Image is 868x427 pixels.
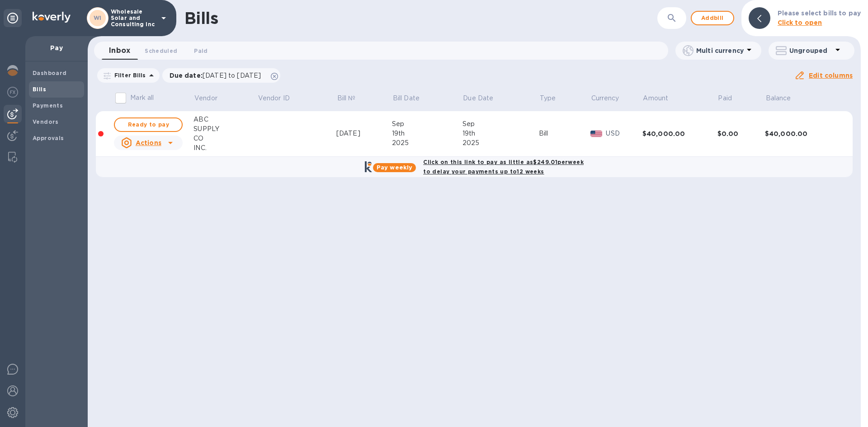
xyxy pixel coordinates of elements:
[33,86,46,93] b: Bills
[7,87,18,98] img: Foreign exchange
[462,129,539,138] div: 19th
[463,94,493,103] p: Due Date
[642,129,717,138] div: $40,000.00
[193,134,257,143] div: CO
[392,129,462,138] div: 19th
[590,131,603,137] img: USD
[33,43,80,52] p: Pay
[94,14,102,21] b: WI
[766,94,803,103] span: Balance
[691,11,734,25] button: Addbill
[109,44,130,57] span: Inbox
[540,94,556,103] p: Type
[540,94,568,103] span: Type
[643,94,668,103] p: Amount
[699,13,726,23] span: Add bill
[718,94,732,103] p: Paid
[337,94,368,103] span: Bill №
[194,94,229,103] span: Vendor
[258,94,302,103] span: Vendor ID
[337,94,356,103] p: Bill №
[809,72,853,79] u: Edit columns
[130,93,154,103] p: Mark all
[789,46,832,55] p: Ungrouped
[33,102,63,109] b: Payments
[718,94,744,103] span: Paid
[193,115,257,124] div: ABC
[463,94,505,103] span: Due Date
[393,94,420,103] p: Bill Date
[462,119,539,129] div: Sep
[591,94,619,103] p: Currency
[170,71,266,80] p: Due date :
[539,129,590,138] div: Bill
[258,94,290,103] p: Vendor ID
[114,117,183,132] button: Ready to pay
[194,94,217,103] p: Vendor
[111,9,156,28] p: Wholesale Solar and Consulting Inc
[336,129,392,138] div: [DATE]
[377,164,412,171] b: Pay weekly
[111,71,146,79] p: Filter Bills
[778,9,861,17] b: Please select bills to pay
[203,72,261,79] span: [DATE] to [DATE]
[33,12,71,23] img: Logo
[392,119,462,129] div: Sep
[423,159,584,175] b: Click on this link to pay as little as $249.01 per week to delay your payments up to 12 weeks
[193,143,257,153] div: INC.
[643,94,680,103] span: Amount
[696,46,744,55] p: Multi currency
[122,119,175,130] span: Ready to pay
[184,9,218,28] h1: Bills
[393,94,431,103] span: Bill Date
[136,139,161,146] u: Actions
[778,19,822,26] b: Click to open
[194,46,208,56] span: Paid
[33,70,67,76] b: Dashboard
[766,94,791,103] p: Balance
[392,138,462,148] div: 2025
[145,46,177,56] span: Scheduled
[162,68,281,83] div: Due date:[DATE] to [DATE]
[4,9,22,27] div: Unpin categories
[717,129,765,138] div: $0.00
[606,129,642,138] p: USD
[33,135,64,141] b: Approvals
[462,138,539,148] div: 2025
[33,118,59,125] b: Vendors
[765,129,840,138] div: $40,000.00
[193,124,257,134] div: SUPPLY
